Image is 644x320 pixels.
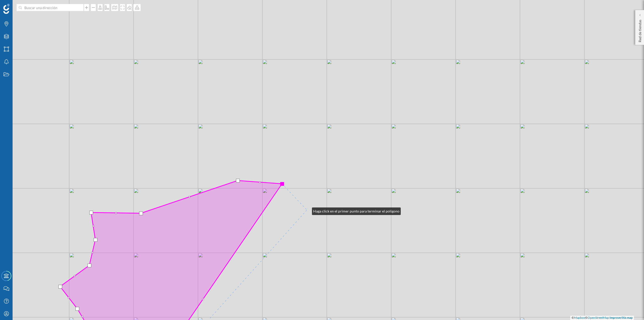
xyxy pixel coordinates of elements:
p: Red de tiendas [637,18,642,42]
img: Geoblink Logo [3,4,10,14]
a: Mapbox [574,316,585,319]
span: Soporte [10,4,28,8]
div: © © [570,316,634,320]
div: Haga click en el primer punto para terminar el polígono [312,207,401,215]
a: OpenStreetMap [588,316,609,319]
a: Improve this map [610,316,633,319]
